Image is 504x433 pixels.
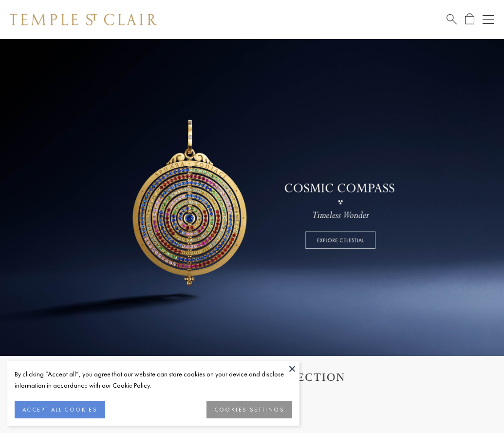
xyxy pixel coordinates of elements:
a: Open Shopping Bag [465,13,474,25]
a: Search [447,13,457,25]
button: COOKIES SETTINGS [206,401,292,418]
button: Open navigation [483,14,494,25]
img: Temple St. Clair [10,14,157,25]
button: ACCEPT ALL COOKIES [15,401,105,418]
div: By clicking “Accept all”, you agree that our website can store cookies on your device and disclos... [15,369,292,391]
